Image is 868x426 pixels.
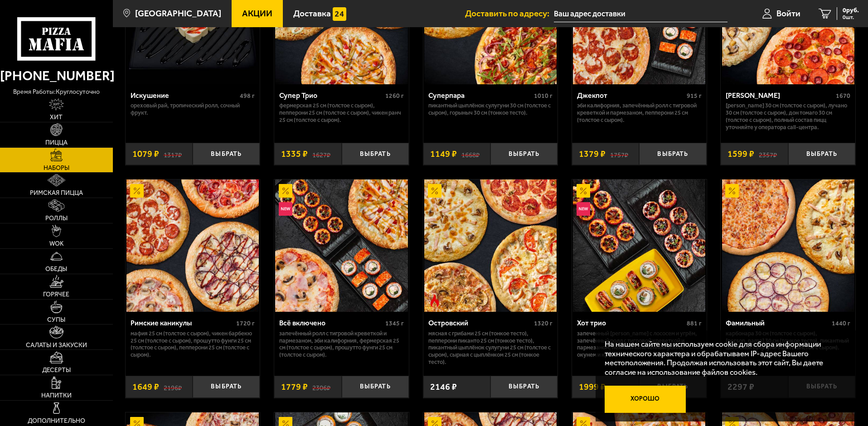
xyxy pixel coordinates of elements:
span: Наборы [44,165,69,171]
img: Острое блюдо [428,294,441,308]
div: [PERSON_NAME] [726,91,834,100]
p: [PERSON_NAME] 30 см (толстое с сыром), Лучано 30 см (толстое с сыром), Дон Томаго 30 см (толстое ... [726,102,850,131]
span: 1079 ₽ [132,150,159,159]
span: Хит [50,114,63,121]
a: АкционныйФамильный [721,179,855,312]
span: 1149 ₽ [430,150,457,159]
img: Акционный [428,184,441,198]
span: Войти [776,9,800,18]
button: Выбрать [788,143,855,165]
img: 15daf4d41897b9f0e9f617042186c801.svg [333,7,346,21]
div: Римские каникулы [131,319,234,327]
span: 1320 г [534,319,553,327]
s: 1757 ₽ [610,150,628,159]
input: Ваш адрес доставки [554,5,727,22]
s: 2357 ₽ [759,150,777,159]
span: 1779 ₽ [281,382,308,392]
a: АкционныйРимские каникулы [126,179,260,312]
span: Пицца [45,140,68,146]
a: АкционныйНовинкаВсё включено [274,179,409,312]
div: Искушение [131,91,238,100]
img: Акционный [130,184,144,198]
button: Выбрать [193,143,260,165]
span: 1599 ₽ [727,150,754,159]
button: Хорошо [605,386,686,413]
span: 1999 ₽ [579,382,606,392]
span: Супы [47,317,65,323]
img: Акционный [725,184,739,198]
img: Акционный [577,184,590,198]
span: Римская пицца [30,190,83,196]
span: 1335 ₽ [281,150,308,159]
span: Горячее [43,291,69,298]
s: 1668 ₽ [461,150,480,159]
div: Хот трио [577,319,684,327]
div: Джекпот [577,91,684,100]
s: 1317 ₽ [164,150,182,159]
img: Хот трио [573,179,705,312]
p: Мафия 25 см (толстое с сыром), Чикен Барбекю 25 см (толстое с сыром), Прошутто Фунги 25 см (толст... [131,330,255,359]
div: Всё включено [279,319,383,327]
span: Дополнительно [28,418,85,424]
span: 2146 ₽ [430,382,457,392]
p: Пикантный цыплёнок сулугуни 30 см (толстое с сыром), Горыныч 30 см (тонкое тесто). [428,102,553,116]
img: Всё включено [275,179,407,312]
s: 2196 ₽ [164,382,182,392]
img: Фамильный [722,179,854,312]
span: 881 г [687,319,702,327]
img: Новинка [577,202,590,216]
span: 1379 ₽ [579,150,606,159]
span: Обеды [45,266,67,272]
img: Новинка [279,202,292,216]
span: Салаты и закуски [26,342,87,349]
p: Фермерская 25 см (толстое с сыром), Пепперони 25 см (толстое с сыром), Чикен Ранч 25 см (толстое ... [279,102,404,124]
span: 1345 г [385,319,404,327]
s: 2306 ₽ [312,382,330,392]
span: 1649 ₽ [132,382,159,392]
button: Выбрать [342,376,409,398]
div: Супер Трио [279,91,383,100]
span: 1440 г [832,319,850,327]
button: Выбрать [490,143,558,165]
span: 915 г [687,92,702,100]
s: 1627 ₽ [312,150,330,159]
div: Суперпара [428,91,532,100]
span: 498 г [240,92,255,100]
span: Роллы [45,215,68,222]
span: Доставка [293,9,331,18]
p: Эби Калифорния, Запечённый ролл с тигровой креветкой и пармезаном, Пепперони 25 см (толстое с сыр... [577,102,702,124]
img: Акционный [279,184,292,198]
div: Островский [428,319,532,327]
p: На нашем сайте мы используем cookie для сбора информации технического характера и обрабатываем IP... [605,339,842,377]
div: Фамильный [726,319,829,327]
a: АкционныйНовинкаХот трио [572,179,707,312]
img: Островский [424,179,557,312]
p: Мясная с грибами 25 см (тонкое тесто), Пепперони Пиканто 25 см (тонкое тесто), Пикантный цыплёнок... [428,330,553,366]
span: WOK [49,241,63,247]
span: 1260 г [385,92,404,100]
button: Выбрать [342,143,409,165]
a: АкционныйОстрое блюдоОстровский [423,179,558,312]
span: Десерты [42,367,71,373]
span: 1720 г [236,319,255,327]
span: [GEOGRAPHIC_DATA] [135,9,221,18]
span: Доставить по адресу: [465,9,554,18]
p: Запеченный [PERSON_NAME] с лососем и угрём, Запечённый ролл с тигровой креветкой и пармезаном, Не... [577,330,702,359]
span: 0 шт. [843,15,859,20]
span: 1670 [836,92,850,100]
button: Выбрать [639,143,706,165]
button: Выбрать [490,376,558,398]
p: Запечённый ролл с тигровой креветкой и пармезаном, Эби Калифорния, Фермерская 25 см (толстое с сы... [279,330,404,359]
span: Напитки [41,392,72,399]
img: Римские каникулы [126,179,259,312]
p: Карбонара 30 см (толстое с сыром), [PERSON_NAME] 30 см (тонкое тесто), Пикантный цыплёнок сулугун... [726,330,850,352]
span: Акции [242,9,272,18]
span: 0 руб. [843,7,859,14]
p: Ореховый рай, Тропический ролл, Сочный фрукт. [131,102,255,116]
button: Выбрать [193,376,260,398]
span: 1010 г [534,92,553,100]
